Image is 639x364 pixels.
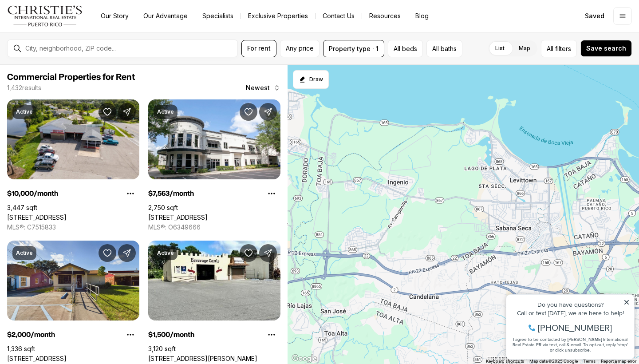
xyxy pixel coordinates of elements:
div: Do you have questions? [9,20,128,26]
span: Commercial Properties for Rent [7,73,135,82]
button: Share Property [259,103,277,121]
a: 12211 REGENCY VILLAGE DR #9, ORLANDO FL, 32821 [148,214,208,222]
button: Property options [122,326,139,344]
p: 1,432 results [7,84,41,91]
a: 3696 TAMIAMI TRL, PORT CHARLOTTE FL, 33952 [7,214,67,222]
button: All baths [426,40,462,57]
p: Active [16,108,33,115]
a: Resources [362,10,408,22]
a: 1408 E BAKER ST, PLANT CITY FL, 33563 [148,355,257,363]
button: Save Property: 3696 TAMIAMI TRL [99,103,116,121]
span: Any price [286,45,314,52]
button: Save Property: 12211 REGENCY VILLAGE DR #9 [240,103,257,121]
a: Specialists [195,10,241,22]
a: Our Story [94,10,136,22]
button: Share Property [259,244,277,262]
p: Active [157,108,174,115]
span: I agree to be contacted by [PERSON_NAME] International Real Estate PR via text, call & email. To ... [11,55,126,71]
span: filters [555,44,571,53]
button: Property options [263,326,280,344]
span: For rent [247,45,271,52]
span: Saved [585,12,604,20]
button: For rent [241,40,276,57]
button: Save Property: 1408 E BAKER ST [240,244,257,262]
div: Call or text [DATE], we are here to help! [9,28,128,35]
span: Newest [246,84,270,91]
button: All beds [388,40,423,57]
button: Newest [241,79,286,97]
button: Contact Us [316,10,362,22]
button: Save Property: 318 S 1ST ST [99,244,116,262]
img: logo [7,5,83,27]
p: Active [16,249,33,257]
a: 318 S 1ST ST, LAKE WALES FL, 33853 [7,355,67,363]
button: Allfilters [541,40,577,57]
button: Property type · 1 [323,40,384,57]
a: Our Advantage [136,10,195,22]
button: Any price [280,40,319,57]
button: Start drawing [293,70,329,89]
a: Exclusive Properties [241,10,315,22]
button: Save search [580,40,632,57]
a: Saved [580,7,610,25]
button: Open menu [613,7,632,25]
span: Save search [586,45,626,52]
label: Map [512,40,537,56]
span: [PHONE_NUMBER] [36,42,110,51]
button: Share Property [118,103,136,121]
label: List [488,40,512,56]
span: All [547,44,553,53]
a: Blog [408,10,436,22]
button: Property options [263,185,280,202]
button: Share Property [118,244,136,262]
button: Property options [122,185,139,202]
p: Active [157,249,174,257]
